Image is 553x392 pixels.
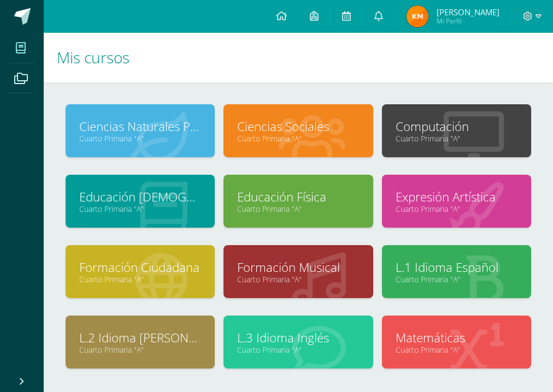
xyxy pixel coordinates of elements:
[79,259,201,276] a: Formación Ciudadana
[396,274,517,284] a: Cuarto Primaria "A"
[79,118,201,135] a: Ciencias Naturales Productividad y Desarrollo
[237,259,359,276] a: Formación Musical
[57,47,130,68] span: Mis cursos
[79,188,201,205] a: Educación [DEMOGRAPHIC_DATA]
[237,274,359,284] a: Cuarto Primaria "A"
[396,345,517,355] a: Cuarto Primaria "A"
[437,7,499,17] span: [PERSON_NAME]
[396,259,517,276] a: L.1 Idioma Español
[79,133,201,144] a: Cuarto Primaria "A"
[237,118,359,135] a: Ciencias Sociales
[396,329,517,346] a: Matemáticas
[396,133,517,144] a: Cuarto Primaria "A"
[237,133,359,144] a: Cuarto Primaria "A"
[237,329,359,346] a: L.3 Idioma Inglés
[79,329,201,346] a: L.2 Idioma [PERSON_NAME]
[237,188,359,205] a: Educación Física
[237,345,359,355] a: Cuarto Primaria "A"
[79,204,201,214] a: Cuarto Primaria "A"
[396,204,517,214] a: Cuarto Primaria "A"
[237,204,359,214] a: Cuarto Primaria "A"
[396,118,517,135] a: Computación
[437,16,499,26] span: Mi Perfil
[79,345,201,355] a: Cuarto Primaria "A"
[396,188,517,205] a: Expresión Artística
[79,274,201,284] a: Cuarto Primaria "A"
[407,5,428,27] img: 953adcf1e27fafb5c9fc0aad3c5752b6.png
